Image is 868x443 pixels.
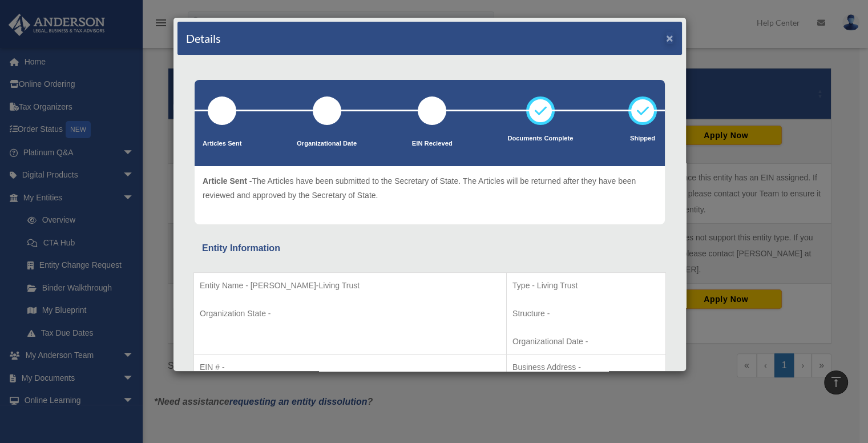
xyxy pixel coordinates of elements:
[512,335,660,349] p: Organizational Date -
[202,240,657,256] div: Entity Information
[507,133,573,144] p: Documents Complete
[512,307,660,321] p: Structure -
[628,133,657,144] p: Shipped
[186,30,221,46] h4: Details
[200,360,500,374] p: EIN # -
[203,176,252,186] span: Article Sent -
[297,138,357,150] p: Organizational Date
[200,279,500,293] p: Entity Name - [PERSON_NAME]-Living Trust
[666,32,673,44] button: ×
[200,307,500,321] p: Organization State -
[203,138,241,150] p: Articles Sent
[203,174,657,202] p: The Articles have been submitted to the Secretary of State. The Articles will be returned after t...
[512,279,660,293] p: Type - Living Trust
[512,360,660,374] p: Business Address -
[412,138,453,150] p: EIN Recieved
